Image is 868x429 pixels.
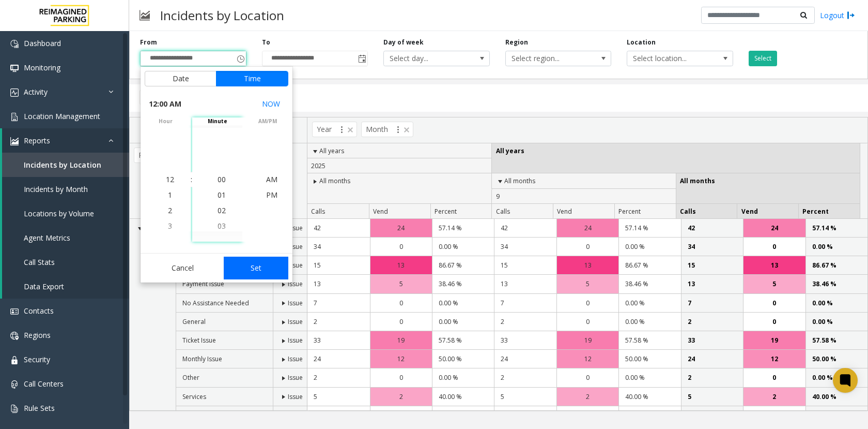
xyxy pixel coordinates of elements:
span: 5 [399,279,403,289]
span: Issue [288,261,303,270]
img: 'icon' [10,356,19,364]
span: Data Export [24,282,64,291]
span: Percent [435,207,457,216]
td: 40.00 % [618,388,680,406]
span: 0 [399,373,403,382]
span: Select location... [627,51,711,66]
span: Security [24,354,50,364]
span: Calls [496,207,510,216]
span: 19 [771,335,778,345]
span: Month [361,122,413,137]
span: Select region... [506,51,590,66]
td: 0.00 % [432,313,494,331]
span: All years [319,146,344,155]
span: Agent Metrics [24,233,70,243]
td: 0.00 % [805,313,867,331]
td: 5 [494,388,556,406]
td: 40.00 % [432,388,494,406]
span: 03 [218,221,226,231]
span: 2 [399,392,403,402]
td: 0.00 % [805,406,867,425]
button: Select now [258,95,284,113]
img: 'icon' [10,88,19,97]
span: 0 [772,242,776,252]
img: pageIcon [139,3,150,28]
span: Vend [373,207,388,216]
span: minute [192,117,242,125]
td: 86.67 % [618,256,680,275]
td: 57.14 % [805,219,867,238]
td: 0.00 % [618,313,680,331]
td: 34 [307,238,369,256]
span: 12:00 AM [149,97,181,111]
span: 5 [586,279,590,289]
img: 'icon' [10,405,19,413]
span: 0 [399,317,403,327]
span: 2025 [311,161,326,170]
img: 'icon' [10,307,19,316]
span: 2 [168,205,172,215]
td: 0.00 % [618,238,680,256]
span: 0 [399,410,403,420]
td: 5 [307,388,369,406]
span: AM/PM [242,117,292,125]
span: All months [319,176,350,185]
img: logout [847,10,855,21]
button: Export to PDF [139,90,205,105]
button: Cancel [145,257,221,279]
div: : [191,174,192,185]
span: All months [680,176,715,185]
td: 33 [307,331,369,350]
span: 3 [168,221,172,231]
span: 19 [584,335,592,345]
td: 0.00 % [618,406,680,425]
td: 7 [494,294,556,313]
td: 57.14 % [618,219,680,238]
td: 7 [307,294,369,313]
span: 24 [397,223,405,233]
td: 0.00 % [805,238,867,256]
span: Issue [288,224,303,232]
span: Reports [24,136,50,145]
td: 33 [681,331,743,350]
label: Day of week [383,38,424,47]
span: 13 [584,260,592,270]
td: 15 [307,256,369,275]
td: 13 [494,275,556,293]
span: hour [141,117,191,125]
span: 02 [218,205,226,215]
span: AM [266,174,277,184]
span: 0 [586,410,590,420]
span: Calls [311,207,325,216]
span: Toggle popup [356,51,367,66]
td: 24 [494,350,556,368]
a: Data Export [2,274,129,299]
span: Call Centers [24,379,64,389]
span: All years [496,146,524,155]
td: 50.00 % [805,350,867,368]
td: 1 [307,406,369,425]
td: 0.00 % [805,294,867,313]
span: All months [504,176,535,185]
span: Percent [802,207,829,216]
td: 0.00 % [618,294,680,313]
span: General [182,317,206,326]
span: Issue [288,373,303,382]
span: 13 [771,260,778,270]
td: 50.00 % [432,350,494,368]
button: Set [224,257,289,279]
span: 12 [771,354,778,364]
span: Issue [288,299,303,307]
span: 24 [771,223,778,233]
span: Issue [288,336,303,345]
td: 0.00 % [805,368,867,387]
span: Call Stats [24,257,55,267]
td: 34 [681,238,743,256]
td: 0.00 % [618,368,680,387]
span: 0 [586,317,590,327]
label: To [262,38,270,47]
td: 0.00 % [432,406,494,425]
span: Location Management [24,111,100,121]
a: Incidents by Month [2,177,129,201]
a: Incidents by Location [2,153,129,177]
